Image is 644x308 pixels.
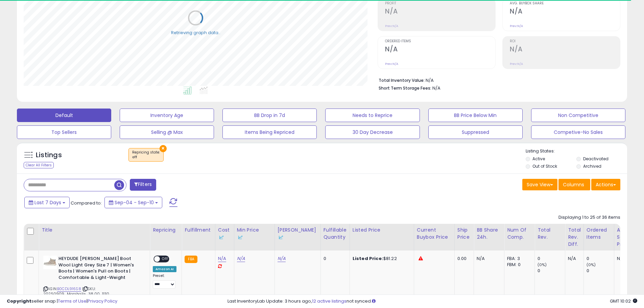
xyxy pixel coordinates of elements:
[24,162,54,168] div: Clear All Filters
[507,227,532,241] div: Num of Comp.
[58,256,141,282] b: HEYDUDE [PERSON_NAME] Boot Wool Light Grey Size 7 | Women's Boots | Women's Pull on Boots | Comfo...
[228,298,637,305] div: Last InventoryLab Update: 3 hours ago, not synced.
[428,125,523,139] button: Suppressed
[526,148,627,155] p: Listing States:
[531,109,625,122] button: Non Competitive
[532,156,545,162] label: Active
[385,7,495,17] h2: N/A
[568,256,578,262] div: N/A
[71,200,102,206] span: Compared to:
[278,255,286,262] a: N/A
[115,199,154,206] span: Sep-04 - Sep-10
[457,256,469,262] div: 0.00
[532,163,557,169] label: Out of Stock
[278,234,284,241] img: InventoryLab Logo
[160,256,171,262] span: OFF
[42,227,147,234] div: Title
[558,179,590,190] button: Columns
[563,181,584,188] span: Columns
[120,125,214,139] button: Selling @ Max
[222,125,317,139] button: Items Being Repriced
[477,256,499,262] div: N/A
[324,256,344,262] div: 0
[522,179,557,190] button: Save View
[457,227,471,241] div: Ship Price
[379,77,425,83] b: Total Inventory Value:
[538,262,547,267] small: (0%)
[120,109,214,122] button: Inventory Age
[510,40,620,43] span: ROI
[34,199,61,206] span: Last 7 Days
[218,234,225,241] img: InventoryLab Logo
[237,234,244,241] img: InventoryLab Logo
[538,227,562,241] div: Total Rev.
[104,197,162,208] button: Sep-04 - Sep-10
[617,256,639,262] div: N/A
[237,227,272,241] div: Min Price
[237,234,272,241] div: Some or all of the values in this column are provided from Inventory Lab.
[428,109,523,122] button: BB Price Below Min
[385,24,398,28] small: Prev: N/A
[58,298,87,304] a: Terms of Use
[24,197,70,208] button: Last 7 Days
[353,227,411,234] div: Listed Price
[57,286,81,292] a: B0CDL916S8
[185,256,197,263] small: FBA
[218,234,231,241] div: Some or all of the values in this column are provided from Inventory Lab.
[610,298,637,304] span: 2025-09-18 10:02 GMT
[583,156,609,162] label: Deactivated
[538,256,565,262] div: 0
[587,227,611,241] div: Ordered Items
[385,40,495,43] span: Ordered Items
[510,24,523,28] small: Prev: N/A
[385,62,398,66] small: Prev: N/A
[7,298,31,304] strong: Copyright
[17,109,111,122] button: Default
[432,85,440,91] span: N/A
[88,298,117,304] a: Privacy Policy
[218,255,226,262] a: N/A
[587,256,614,262] div: 0
[237,255,245,262] a: N/A
[417,227,452,241] div: Current Buybox Price
[17,125,111,139] button: Top Sellers
[36,150,62,160] h5: Listings
[43,286,109,296] span: | SKU: 20250909_Marshalls_38.00_11110
[324,227,347,241] div: Fulfillable Quantity
[160,145,167,152] button: ×
[153,274,176,289] div: Preset:
[325,109,420,122] button: Needs to Reprice
[218,227,231,241] div: Cost
[353,256,409,262] div: $81.22
[568,227,581,248] div: Total Rev. Diff.
[507,256,529,262] div: FBA: 3
[278,234,318,241] div: Some or all of the values in this column are provided from Inventory Lab.
[353,255,383,262] b: Listed Price:
[587,268,614,274] div: 0
[153,266,176,272] div: Amazon AI
[587,262,596,267] small: (0%)
[538,268,565,274] div: 0
[185,227,212,234] div: Fulfillment
[583,163,601,169] label: Archived
[510,2,620,5] span: Avg. Buybox Share
[7,298,117,305] div: seller snap | |
[507,262,529,268] div: FBM: 0
[43,256,57,269] img: 41v74wA-VfL._SL40_.jpg
[132,155,160,160] div: off
[591,179,620,190] button: Actions
[153,227,179,234] div: Repricing
[385,2,495,5] span: Profit
[130,179,156,191] button: Filters
[558,214,620,221] div: Displaying 1 to 25 of 36 items
[312,298,347,304] a: 12 active listings
[510,7,620,17] h2: N/A
[379,76,615,84] li: N/A
[510,45,620,54] h2: N/A
[477,227,501,241] div: BB Share 24h.
[278,227,318,241] div: [PERSON_NAME]
[132,150,160,160] span: Repricing state :
[325,125,420,139] button: 30 Day Decrease
[171,29,220,35] div: Retrieving graph data..
[385,45,495,54] h2: N/A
